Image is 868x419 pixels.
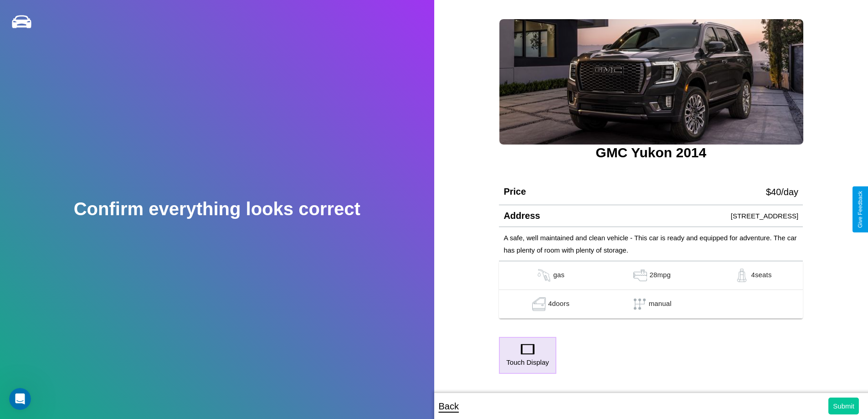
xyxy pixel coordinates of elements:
[828,398,859,414] button: Submit
[9,388,31,410] iframe: Intercom live chat
[74,199,360,219] h2: Confirm everything looks correct
[857,191,863,228] div: Give Feedback
[530,297,548,311] img: gas
[631,269,649,282] img: gas
[766,184,798,200] p: $ 40 /day
[506,356,549,368] p: Touch Display
[535,269,553,282] img: gas
[499,145,803,160] h3: GMC Yukon 2014
[503,211,540,221] h4: Address
[439,398,459,414] p: Back
[553,269,565,282] p: gas
[499,261,803,319] table: simple table
[733,269,751,282] img: gas
[649,269,671,282] p: 28 mpg
[503,232,798,256] p: A safe, well maintained and clean vehicle - This car is ready and equipped for adventure. The car...
[503,186,526,197] h4: Price
[751,269,771,282] p: 4 seats
[548,297,570,311] p: 4 doors
[731,210,798,222] p: [STREET_ADDRESS]
[649,297,672,311] p: manual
